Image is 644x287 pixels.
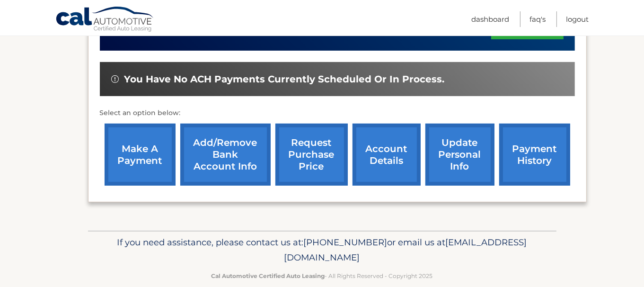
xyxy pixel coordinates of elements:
[105,124,176,186] a: make a payment
[471,11,509,27] a: Dashboard
[353,124,421,186] a: account details
[284,237,527,263] span: [EMAIL_ADDRESS][DOMAIN_NAME]
[566,11,589,27] a: Logout
[100,108,575,119] p: Select an option below:
[275,124,348,186] a: request purchase price
[111,75,119,83] img: alert-white.svg
[304,237,388,248] span: [PHONE_NUMBER]
[499,124,570,186] a: payment history
[425,124,494,186] a: update personal info
[94,235,550,265] p: If you need assistance, please contact us at: or email us at
[94,271,550,281] p: - All Rights Reserved - Copyright 2025
[180,124,271,186] a: Add/Remove bank account info
[55,6,155,34] a: Cal Automotive
[529,11,546,27] a: FAQ's
[124,73,445,85] span: You have no ACH payments currently scheduled or in process.
[212,272,325,279] strong: Cal Automotive Certified Auto Leasing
